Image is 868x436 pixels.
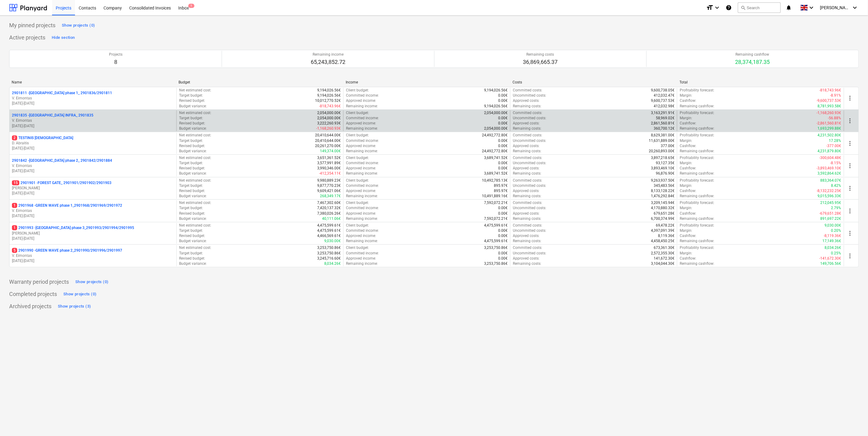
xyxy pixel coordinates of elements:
div: Show projects (0) [63,291,96,298]
p: Remaining income : [346,126,378,131]
p: Approved income : [346,233,376,238]
p: Margin : [680,183,692,188]
p: 2901835 - [GEOGRAPHIC_DATA] INFRA_ 2901835 [12,113,93,118]
p: Remaining costs : [513,194,541,199]
span: search [741,5,746,10]
p: Remaining income : [346,149,378,154]
p: 0.00€ [498,228,508,233]
p: Client budget : [346,133,369,138]
p: 360,700.12€ [654,126,674,131]
p: 2901901 - FOREST GATE_ 2901901/2901902/2901903 [12,180,111,186]
p: 2,861,560.81€ [651,121,674,126]
p: 891,697.22€ [821,216,841,221]
p: 0.00€ [498,205,508,211]
p: [PERSON_NAME] [12,186,174,191]
p: Revised budget : [179,121,205,126]
i: notifications [786,4,792,11]
p: Client budget : [346,223,369,228]
p: 883,364.07€ [821,178,841,183]
p: Committed income : [346,183,379,188]
p: Target budget : [179,116,203,121]
p: -9,600,737.53€ [817,98,841,103]
p: 17.28% [829,138,841,143]
p: Client budget : [346,110,369,116]
p: 2,054,000.00€ [317,110,341,116]
p: Remaining costs : [513,149,541,154]
p: 2,054,000.00€ [484,110,508,116]
p: -1,168,260.93€ [316,126,341,131]
p: Cashflow : [680,98,696,103]
p: Remaining costs : [513,171,541,176]
p: -8.91% [830,93,841,98]
p: 20,261,270.00€ [315,143,341,149]
button: Show projects (0) [74,277,110,287]
p: 2901990 - GREEN WAVE phase 2_2901990/2901996/2901997 [12,248,122,253]
p: Revised budget : [179,233,205,238]
p: 0.00€ [498,233,508,238]
p: Revised budget : [179,143,205,149]
p: Budget variance : [179,104,207,109]
div: Costs [513,80,674,84]
p: 9,030.00€ [825,223,841,228]
p: Projects [109,52,122,57]
p: 20,410,644.00€ [315,133,341,138]
span: more_vert [847,230,854,237]
div: Budget [178,80,340,84]
iframe: Chat Widget [837,407,868,436]
button: Show projects (0) [60,20,96,30]
p: 4,231,879.80€ [818,149,841,154]
p: 8,629,381.00€ [651,133,674,138]
p: 10,012,770.52€ [315,98,341,103]
p: -412,354.11€ [319,171,341,176]
p: 3,163,291.91€ [651,110,674,116]
p: 20,410,644.00€ [315,138,341,143]
p: Net estimated cost : [179,178,211,183]
p: Uncommitted costs : [513,161,546,166]
p: V. Eimontas [12,96,174,101]
p: 0.20% [831,228,841,233]
p: Approved costs : [513,98,539,103]
p: Revised budget : [179,166,205,171]
p: -377.00€ [827,143,841,149]
p: [DATE] - [DATE] [12,213,174,219]
p: 1,693,299.88€ [818,126,841,131]
p: Revised budget : [179,211,205,216]
p: 268,349.17€ [320,194,341,199]
span: 5 [12,248,17,253]
p: 3,222,260.93€ [317,121,341,126]
div: Show projects (0) [62,22,95,29]
div: Name [12,80,174,84]
p: 0.00€ [498,116,508,121]
p: [DATE] - [DATE] [12,124,174,129]
button: Show projects (0) [62,289,98,299]
p: Target budget : [179,93,203,98]
span: more_vert [847,207,854,215]
p: Approved costs : [513,211,539,216]
p: 377.00€ [661,143,674,149]
p: -3,893,469.10€ [817,166,841,171]
p: 3,577,991.89€ [317,161,341,166]
p: Remaining income [311,52,345,57]
p: 412,032.47€ [654,93,674,98]
p: D. Abraitis [12,141,174,146]
p: Committed income : [346,161,379,166]
p: 3,209,145.94€ [651,200,674,205]
p: [DATE] - [DATE] [12,258,174,264]
span: more_vert [847,94,854,102]
p: 2,054,000.00€ [484,126,508,131]
p: Margin : [680,161,692,166]
p: 679,651.28€ [654,211,674,216]
p: Budget variance : [179,194,207,199]
p: Remaining cashflow : [680,216,714,221]
p: 8,133,128.22€ [651,188,674,194]
p: 0.00€ [498,143,508,149]
p: Margin : [680,93,692,98]
p: 3,592,864.62€ [818,171,841,176]
p: -8,132,232.25€ [817,188,841,194]
p: Net estimated cost : [179,200,211,205]
p: 412,032.98€ [654,104,674,109]
p: 0.00€ [498,121,508,126]
p: Profitability forecast : [680,223,714,228]
p: Target budget : [179,138,203,143]
p: 212,045.95€ [821,200,841,205]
